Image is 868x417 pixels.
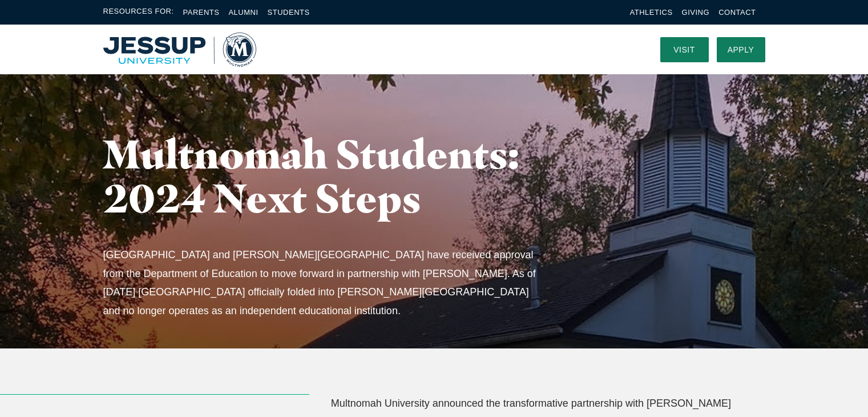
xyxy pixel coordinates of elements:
a: Home [103,33,256,67]
h1: Multnomah Students: 2024 Next Steps [103,132,566,220]
a: Parents [183,8,220,17]
span: Resources For: [103,6,174,19]
a: Visit [660,37,709,62]
img: Multnomah University Logo [103,33,256,67]
a: Athletics [630,8,673,17]
p: [GEOGRAPHIC_DATA] and [PERSON_NAME][GEOGRAPHIC_DATA] have received approval from the Department o... [103,246,544,320]
a: Contact [718,8,756,17]
a: Students [268,8,310,17]
a: Apply [717,37,765,62]
a: Giving [682,8,710,17]
a: Alumni [228,8,258,17]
